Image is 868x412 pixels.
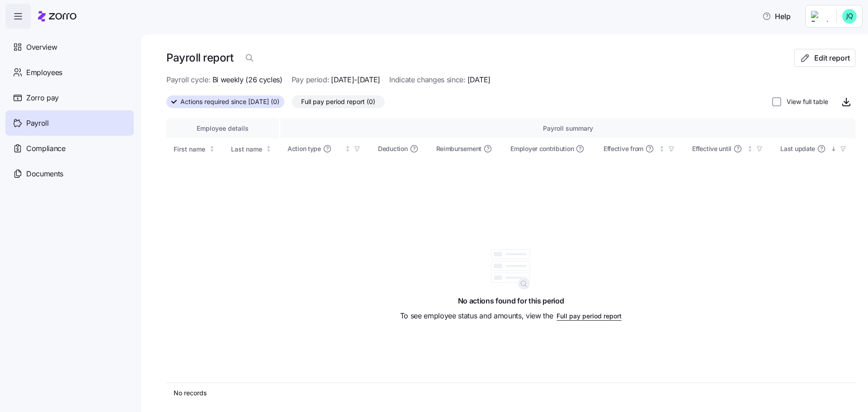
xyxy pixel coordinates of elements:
[166,138,224,159] th: First nameNot sorted
[26,67,62,78] span: Employees
[378,144,407,153] span: Deduction
[26,92,59,104] span: Zorro pay
[301,96,375,108] span: Full pay period report (0)
[292,74,329,85] span: Pay period:
[26,168,63,180] span: Documents
[180,96,279,108] span: Actions required since [DATE] (0)
[344,146,351,152] div: Not sorted
[166,51,233,65] h1: Payroll report
[842,9,857,24] img: 4b8e4801d554be10763704beea63fd77
[692,144,731,153] span: Effective until
[265,146,272,152] div: Not sorted
[212,74,283,85] span: Bi weekly (26 cycles)
[174,144,207,154] div: First name
[814,52,850,63] span: Edit report
[5,34,134,60] a: Overview
[5,85,134,110] a: Zorro pay
[389,74,466,85] span: Indicate changes since:
[5,60,134,85] a: Employees
[231,144,264,154] div: Last name
[762,11,791,22] span: Help
[331,74,380,85] span: [DATE]-[DATE]
[288,123,848,133] div: Payroll summary
[174,388,848,398] div: No records
[596,138,685,159] th: Effective fromNot sorted
[26,118,49,129] span: Payroll
[400,310,553,322] span: To see employee status and amounts, view the
[458,286,564,307] span: No actions found for this period
[755,7,798,25] button: Help
[174,123,272,133] div: Employee details
[26,42,57,53] span: Overview
[781,97,828,106] label: View full table
[5,161,134,186] a: Documents
[166,74,211,85] span: Payroll cycle:
[436,144,481,153] span: Reimbursement
[5,136,134,161] a: Compliance
[209,146,215,152] div: Not sorted
[773,138,855,159] th: Last updateSorted descending
[26,143,66,154] span: Compliance
[224,138,280,159] th: Last nameNot sorted
[794,49,855,67] button: Edit report
[557,312,622,321] span: Full pay period report
[830,146,837,152] div: Sorted descending
[811,11,829,22] img: Employer logo
[5,110,134,136] a: Payroll
[659,146,665,152] div: Not sorted
[747,146,753,152] div: Not sorted
[280,138,371,159] th: Action typeNot sorted
[780,144,815,153] span: Last update
[467,74,491,85] span: [DATE]
[557,310,622,322] button: Full pay period report
[685,138,773,159] th: Effective untilNot sorted
[604,144,643,153] span: Effective from
[288,144,321,153] span: Action type
[510,144,574,153] span: Employer contribution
